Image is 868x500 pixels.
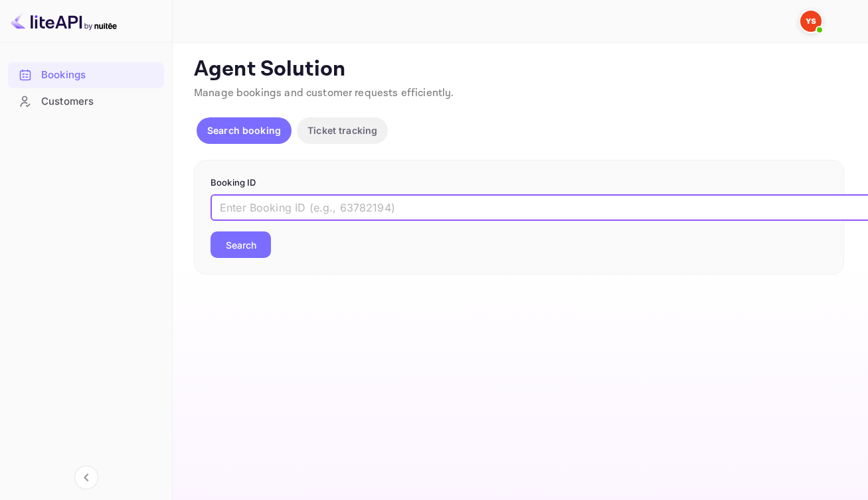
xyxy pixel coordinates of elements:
[41,94,157,109] div: Customers
[8,89,164,115] div: Customers
[8,89,164,113] a: Customers
[11,11,117,32] img: LiteAPI logo
[8,62,164,87] a: Bookings
[307,123,377,137] p: Ticket tracking
[800,11,822,32] img: Yandex Support
[211,176,827,190] p: Booking ID
[74,466,98,489] button: Collapse navigation
[207,123,281,137] p: Search booking
[8,62,164,88] div: Bookings
[194,56,844,83] p: Agent Solution
[194,86,454,100] span: Manage bookings and customer requests efficiently.
[41,68,157,83] div: Bookings
[211,231,271,258] button: Search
